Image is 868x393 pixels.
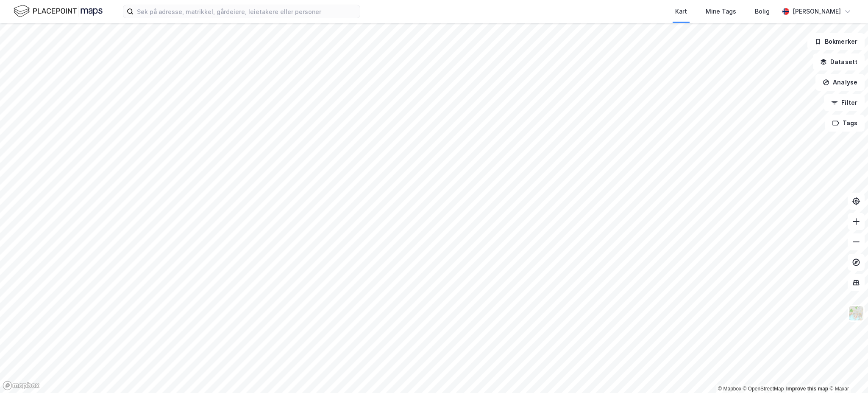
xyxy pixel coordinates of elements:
[706,6,736,17] div: Mine Tags
[826,352,868,393] div: Kontrollprogram for chat
[134,5,360,18] input: Søk på adresse, matrikkel, gårdeiere, leietakere eller personer
[755,6,770,17] div: Bolig
[815,74,865,91] button: Analyse
[807,33,865,50] button: Bokmerker
[793,6,841,17] div: [PERSON_NAME]
[848,305,864,321] img: Z
[14,4,103,19] img: logo.f888ab2527a4732fd821a326f86c7f29.svg
[786,386,828,392] a: Improve this map
[3,381,40,390] a: Mapbox homepage
[675,6,687,17] div: Kart
[824,94,865,111] button: Filter
[826,352,868,393] iframe: Chat Widget
[825,115,865,132] button: Tags
[743,386,784,392] a: OpenStreetMap
[718,386,741,392] a: Mapbox
[813,53,865,70] button: Datasett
